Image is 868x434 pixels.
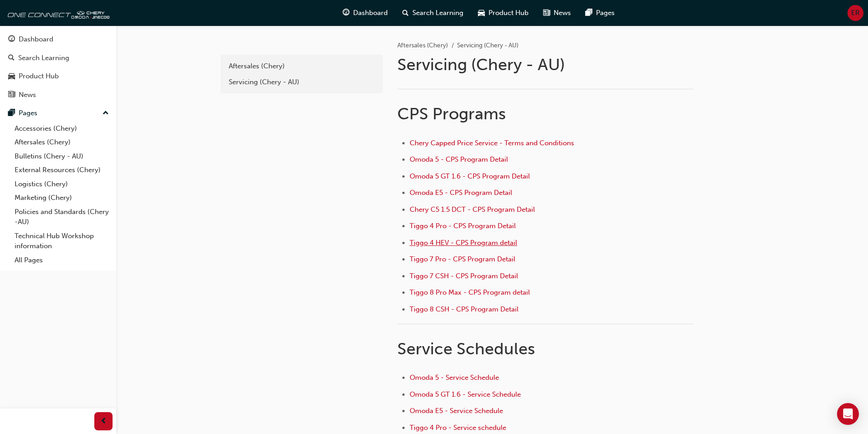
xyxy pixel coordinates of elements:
[11,253,113,267] a: All Pages
[8,72,15,81] span: car-icon
[851,8,860,18] span: ER
[4,105,113,122] button: Pages
[397,339,535,358] span: Service Schedules
[4,29,113,105] button: DashboardSearch LearningProduct HubNews
[4,68,113,85] a: Product Hub
[410,155,508,163] a: Omoda 5 - CPS Program Detail
[410,239,517,247] a: Tiggo 4 HEV - CPS Program detail
[837,403,859,425] div: Open Intercom Messenger
[229,77,375,87] div: Servicing (Chery - AU)
[4,50,113,66] a: Search Learning
[543,7,550,19] span: news-icon
[4,87,113,103] a: News
[536,4,578,22] a: news-iconNews
[19,108,37,118] div: Pages
[596,8,615,18] span: Pages
[410,172,530,180] a: Omoda 5 GT 1.6 - CPS Program Detail
[410,288,530,296] a: Tiggo 8 Pro Max - CPS Program detail
[488,8,529,18] span: Product Hub
[8,54,15,62] span: search-icon
[578,4,622,22] a: pages-iconPages
[11,191,113,205] a: Marketing (Chery)
[410,305,519,313] a: Tiggo 8 CSH - CPS Program Detail
[397,41,448,49] a: Aftersales (Chery)
[11,177,113,191] a: Logistics (Chery)
[410,390,521,398] a: Omoda 5 GT 1.6 - Service Schedule
[4,31,113,48] a: Dashboard
[395,4,471,22] a: search-iconSearch Learning
[410,272,518,280] a: Tiggo 7 CSH - CPS Program Detail
[397,55,696,75] h1: Servicing (Chery - AU)
[410,255,515,263] a: Tiggo 7 Pro - CPS Program Detail
[224,74,379,90] a: Servicing (Chery - AU)
[478,7,485,19] span: car-icon
[100,416,107,427] span: prev-icon
[586,7,592,19] span: pages-icon
[402,7,409,19] span: search-icon
[8,91,15,99] span: news-icon
[343,7,349,19] span: guage-icon
[229,61,375,71] div: Aftersales (Chery)
[410,139,574,147] a: Chery Capped Price Service - Terms and Conditions
[11,163,113,177] a: External Resources (Chery)
[457,41,519,51] li: Servicing (Chery - AU)
[410,205,535,214] a: Chery C5 1.5 DCT - CPS Program Detail
[8,36,15,44] span: guage-icon
[353,8,388,18] span: Dashboard
[410,189,512,197] a: Omoda E5 - CPS Program Detail
[11,149,113,163] a: Bulletins (Chery - AU)
[410,373,499,382] a: Omoda 5 - Service Schedule
[410,407,503,415] a: Omoda E5 - Service Schedule
[18,53,69,63] div: Search Learning
[412,8,463,18] span: Search Learning
[471,4,536,22] a: car-iconProduct Hub
[397,104,506,123] span: CPS Programs
[410,222,516,230] a: Tiggo 4 Pro - CPS Program Detail
[847,5,863,21] button: ER
[5,4,109,22] img: oneconnect
[19,34,53,45] div: Dashboard
[11,135,113,149] a: Aftersales (Chery)
[11,205,113,229] a: Policies and Standards (Chery -AU)
[11,229,113,253] a: Technical Hub Workshop information
[11,122,113,136] a: Accessories (Chery)
[19,71,59,82] div: Product Hub
[335,4,395,22] a: guage-iconDashboard
[410,424,506,432] a: Tiggo 4 Pro - Service schedule
[554,8,571,18] span: News
[8,109,15,117] span: pages-icon
[103,107,109,119] span: up-icon
[19,90,36,100] div: News
[224,58,379,74] a: Aftersales (Chery)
